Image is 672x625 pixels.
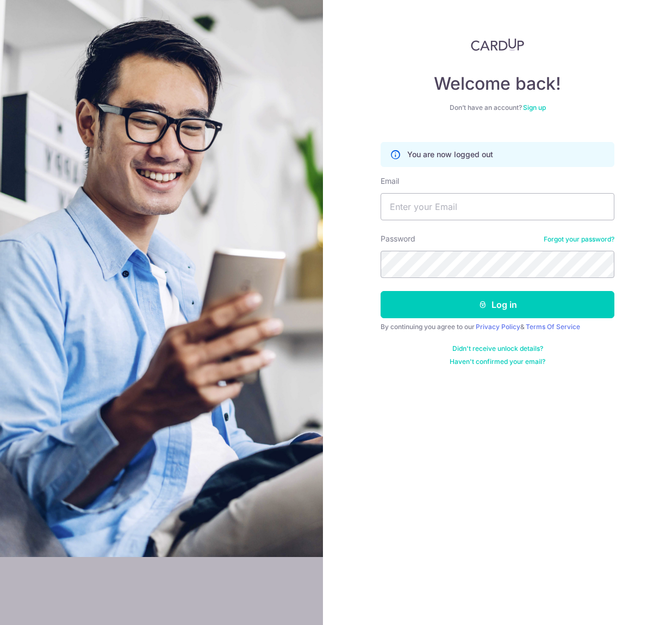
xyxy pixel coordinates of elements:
a: Forgot your password? [544,235,614,244]
a: Didn't receive unlock details? [452,344,543,353]
a: Privacy Policy [476,323,520,331]
div: Don’t have an account? [381,103,614,112]
input: Enter your Email [381,193,614,220]
div: By continuing you agree to our & [381,323,614,331]
a: Sign up [523,103,546,112]
label: Email [381,176,399,187]
h4: Welcome back! [381,73,614,95]
button: Log in [381,291,614,318]
a: Haven't confirmed your email? [450,357,545,366]
img: CardUp Logo [471,38,524,51]
p: You are now logged out [407,149,493,160]
label: Password [381,233,415,244]
a: Terms Of Service [526,323,580,331]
